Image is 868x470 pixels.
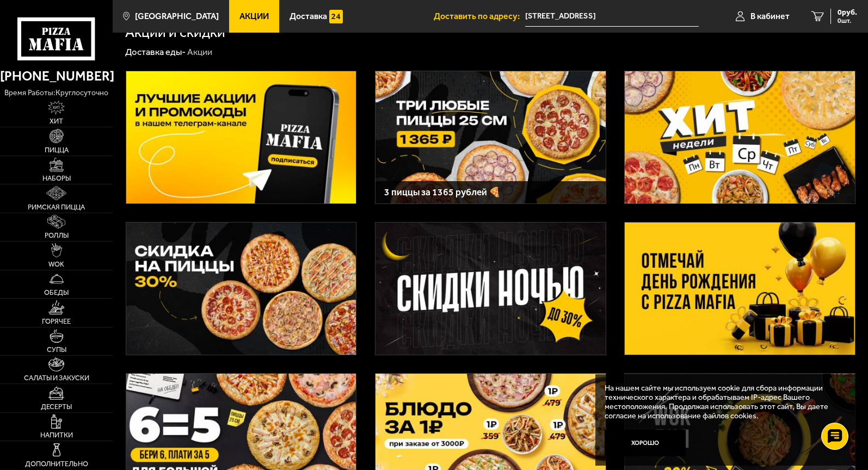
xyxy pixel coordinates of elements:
[42,318,71,325] span: Горячее
[135,12,219,21] span: [GEOGRAPHIC_DATA]
[434,12,525,21] span: Доставить по адресу:
[375,71,606,204] a: 3 пиццы за 1365 рублей 🍕
[125,25,225,40] h1: Акции и скидки
[45,147,69,154] span: Пицца
[384,188,596,197] h3: 3 пиццы за 1365 рублей 🍕
[125,46,186,57] a: Доставка еды-
[838,17,857,24] span: 0 шт.
[42,175,71,182] span: Наборы
[329,10,343,23] img: 15daf4d41897b9f0e9f617042186c801.svg
[44,289,69,296] span: Обеды
[239,12,269,21] span: Акции
[525,7,699,27] input: Ваш адрес доставки
[25,461,88,468] span: Дополнительно
[750,12,790,21] span: В кабинет
[525,7,699,27] span: Санкт-Петербург, Пушкинский район, посёлок Шушары, территория Славянка, Изборская улица, 3к1
[187,46,212,58] div: Акции
[40,432,73,439] span: Напитки
[47,347,66,354] span: Супы
[605,384,840,421] p: На нашем сайте мы используем cookie для сбора информации технического характера и обрабатываем IP...
[24,375,89,382] span: Салаты и закуски
[290,12,327,21] span: Доставка
[45,232,69,239] span: Роллы
[41,404,72,411] span: Десерты
[28,204,85,211] span: Римская пицца
[605,430,686,457] button: Хорошо
[48,261,64,268] span: WOK
[50,118,63,125] span: Хит
[838,9,857,16] span: 0 руб.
